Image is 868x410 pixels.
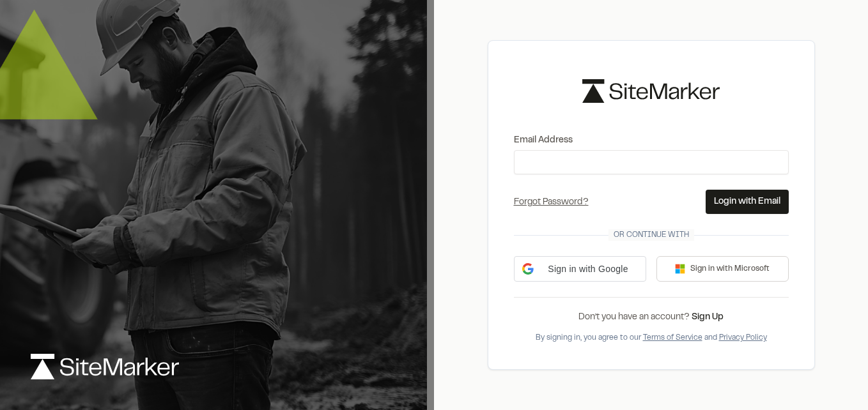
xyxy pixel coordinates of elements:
[706,190,789,214] button: Login with Email
[539,262,638,276] span: Sign in with Google
[514,310,789,324] div: Don’t you have an account?
[643,332,702,344] button: Terms of Service
[582,79,720,103] img: logo-black-rebrand.svg
[514,332,789,344] div: By signing in, you agree to our and
[31,354,179,379] img: logo-white-rebrand.svg
[719,332,767,344] button: Privacy Policy
[608,229,694,241] span: Or continue with
[656,256,789,282] button: Sign in with Microsoft
[514,133,789,148] label: Email Address
[514,256,646,282] div: Sign in with Google
[514,199,589,206] a: Forgot Password?
[692,314,724,321] a: Sign Up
